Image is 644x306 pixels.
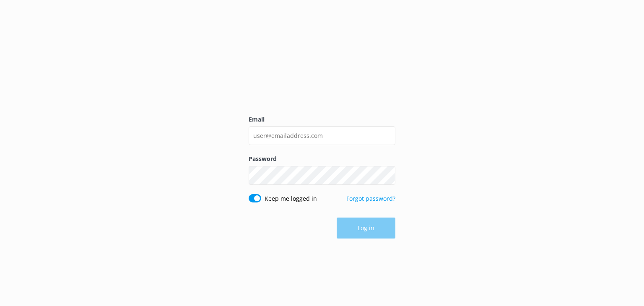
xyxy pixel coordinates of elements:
[265,194,317,203] label: Keep me logged in
[249,115,395,124] label: Email
[379,167,395,184] button: Show password
[346,194,395,202] a: Forgot password?
[249,126,395,145] input: user@emailaddress.com
[249,154,395,163] label: Password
